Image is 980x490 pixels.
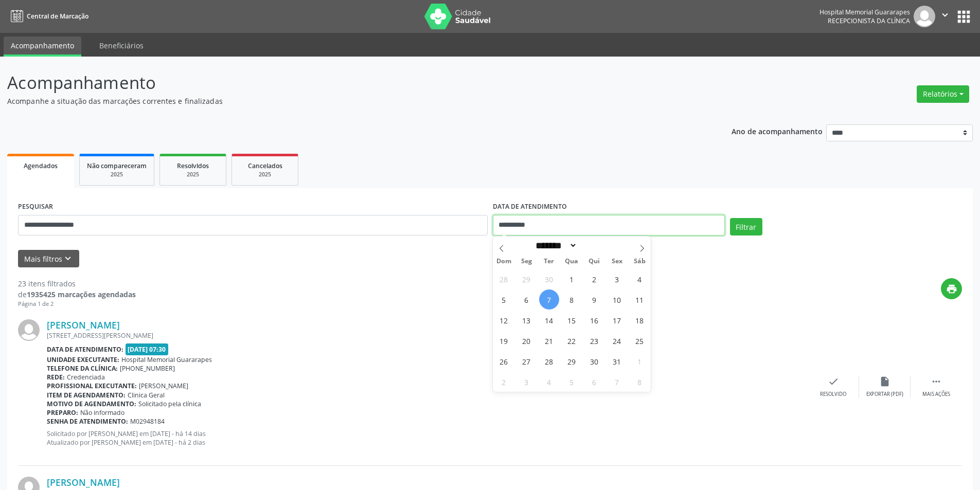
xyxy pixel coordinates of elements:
button: apps [955,8,973,26]
span: Outubro 10, 2025 [607,289,627,310]
span: Não informado [80,408,124,417]
button:  [935,6,955,27]
i: print [946,283,957,295]
span: Outubro 20, 2025 [516,331,537,351]
span: Novembro 7, 2025 [607,372,627,392]
span: Outubro 28, 2025 [539,351,559,371]
span: Novembro 8, 2025 [630,372,650,392]
i: check [828,376,839,387]
span: Outubro 21, 2025 [539,331,559,351]
span: [DATE] 07:30 [126,343,169,355]
span: Agendados [24,161,58,170]
span: Outubro 3, 2025 [607,269,627,289]
div: Página 1 de 2 [18,300,136,308]
div: Hospital Memorial Guararapes [819,8,910,16]
label: DATA DE ATENDIMENTO [493,199,567,215]
b: Rede: [47,373,65,382]
span: Outubro 23, 2025 [584,331,604,351]
img: img [914,6,935,27]
span: Outubro 6, 2025 [516,289,537,310]
span: Ter [538,258,560,265]
i: keyboard_arrow_down [62,253,74,264]
span: Sáb [628,258,651,265]
div: Resolvido [820,391,846,398]
span: Outubro 26, 2025 [494,351,514,371]
div: 2025 [239,171,291,178]
span: [PHONE_NUMBER] [120,364,175,373]
div: 2025 [167,171,219,178]
span: Outubro 11, 2025 [630,289,650,310]
span: Novembro 1, 2025 [630,351,650,371]
button: print [941,278,962,299]
span: Outubro 29, 2025 [562,351,582,371]
p: Acompanhe a situação das marcações correntes e finalizadas [7,96,683,106]
div: de [18,289,136,300]
span: Dom [493,258,515,265]
span: Novembro 6, 2025 [584,372,604,392]
span: Outubro 7, 2025 [539,289,559,310]
span: Outubro 4, 2025 [630,269,650,289]
span: Outubro 27, 2025 [516,351,537,371]
span: Novembro 5, 2025 [562,372,582,392]
span: Não compareceram [87,161,147,170]
a: [PERSON_NAME] [47,477,120,488]
span: Outubro 14, 2025 [539,310,559,330]
span: Qui [583,258,605,265]
i:  [931,376,942,387]
span: M02948184 [130,417,165,426]
span: Outubro 24, 2025 [607,331,627,351]
span: Outubro 22, 2025 [562,331,582,351]
span: Setembro 28, 2025 [494,269,514,289]
input: Year [577,240,611,251]
span: Outubro 13, 2025 [516,310,537,330]
button: Filtrar [730,218,762,235]
p: Ano de acompanhamento [732,124,823,137]
span: Recepcionista da clínica [828,16,910,25]
button: Mais filtroskeyboard_arrow_down [18,250,79,268]
div: 23 itens filtrados [18,278,136,289]
p: Acompanhamento [7,70,683,96]
b: Motivo de agendamento: [47,400,136,408]
span: Clinica Geral [128,391,165,400]
span: Novembro 2, 2025 [494,372,514,392]
span: Qua [560,258,583,265]
span: Credenciada [67,373,105,382]
span: Novembro 4, 2025 [539,372,559,392]
span: Novembro 3, 2025 [516,372,537,392]
span: Solicitado pela clínica [138,400,201,408]
div: [STREET_ADDRESS][PERSON_NAME] [47,331,808,340]
span: [PERSON_NAME] [139,382,188,390]
a: Acompanhamento [4,37,81,57]
b: Telefone da clínica: [47,364,118,373]
a: Central de Marcação [7,8,88,25]
strong: 1935425 marcações agendadas [27,289,136,299]
span: Outubro 8, 2025 [562,289,582,310]
span: Seg [515,258,538,265]
span: Outubro 25, 2025 [630,331,650,351]
span: Resolvidos [177,161,209,170]
img: img [18,319,40,341]
span: Outubro 15, 2025 [562,310,582,330]
span: Outubro 9, 2025 [584,289,604,310]
a: Beneficiários [92,37,151,55]
a: [PERSON_NAME] [47,319,120,331]
span: Outubro 5, 2025 [494,289,514,310]
label: PESQUISAR [18,199,53,215]
span: Outubro 16, 2025 [584,310,604,330]
b: Senha de atendimento: [47,417,128,426]
button: Relatórios [917,85,969,103]
span: Outubro 18, 2025 [630,310,650,330]
div: Exportar (PDF) [866,391,903,398]
span: Central de Marcação [27,12,88,21]
div: 2025 [87,171,147,178]
span: Setembro 30, 2025 [539,269,559,289]
span: Outubro 12, 2025 [494,310,514,330]
span: Outubro 17, 2025 [607,310,627,330]
span: Cancelados [248,161,282,170]
span: Outubro 19, 2025 [494,331,514,351]
b: Preparo: [47,408,78,417]
p: Solicitado por [PERSON_NAME] em [DATE] - há 14 dias Atualizado por [PERSON_NAME] em [DATE] - há 2... [47,429,808,447]
div: Mais ações [922,391,950,398]
b: Data de atendimento: [47,345,123,354]
span: Setembro 29, 2025 [516,269,537,289]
